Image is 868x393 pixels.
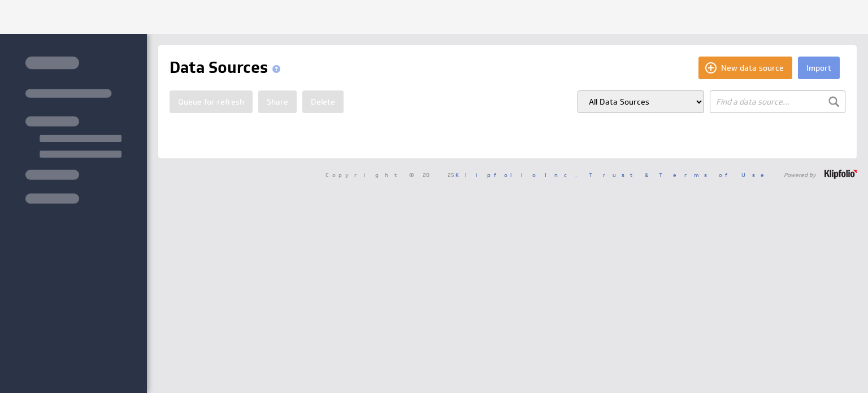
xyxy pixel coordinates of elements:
[698,57,792,79] button: New data source
[824,170,857,179] img: logo-footer.png
[258,90,297,113] button: Share
[784,172,816,178] span: Powered by
[302,90,344,113] button: Delete
[170,90,253,113] button: Queue for refresh
[589,171,772,179] a: Trust & Terms of Use
[170,57,285,79] h1: Data Sources
[798,57,840,79] button: Import
[325,172,577,178] span: Copyright © 2025
[25,57,121,204] img: skeleton-sidenav.svg
[710,90,845,113] input: Find a data source...
[455,171,577,179] a: Klipfolio Inc.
